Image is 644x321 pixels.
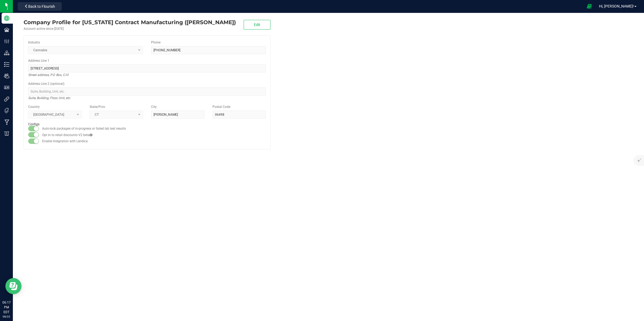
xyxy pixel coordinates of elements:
label: Enable integration with Lendica [42,139,88,144]
iframe: Resource center [5,278,21,294]
input: City [151,111,204,119]
inline-svg: Integrations [4,96,9,102]
input: Suite, Building, Unit, etc. [28,87,266,96]
label: State/Prov [90,104,105,109]
p: 08/22 [2,315,10,319]
inline-svg: Facilities [4,27,9,32]
label: Postal Code [213,104,230,109]
inline-svg: Users [4,73,9,79]
div: Account active since [DATE] [24,26,236,31]
inline-svg: Company [4,16,9,21]
i: Street address, P.O. Box, C/O [28,72,68,78]
inline-svg: Configuration [4,39,9,44]
label: Address Line 1 [28,58,49,63]
span: Edit [254,23,260,27]
label: City [151,104,157,109]
span: Open Ecommerce Menu [583,1,595,12]
inline-svg: Manufacturing [4,119,9,125]
p: 06:17 PM EDT [2,300,10,315]
span: Back to Flourish [28,4,55,9]
label: Address Line 2 (optional) [28,81,64,86]
inline-svg: Billing [4,131,9,136]
h2: Configs [28,123,266,126]
button: Edit [244,20,270,30]
inline-svg: User Roles [4,85,9,90]
span: Hi, [PERSON_NAME]! [599,4,634,8]
input: Postal Code [213,111,266,119]
input: (123) 456-7890 [151,46,266,54]
div: Connecticut Contract Manufacturing (Conn CM) [24,18,236,26]
label: Country [28,104,40,109]
label: Phone [151,40,160,45]
label: Auto-lock packages of in-progress or failed lab test results [42,126,126,131]
label: Industry [28,40,40,45]
label: Opt in to retail discounts V2 beta [42,133,92,137]
input: Address [28,64,266,72]
inline-svg: Inventory [4,62,9,67]
i: Suite, Building, Floor, Unit, etc. [28,95,71,101]
button: Back to Flourish [18,2,62,11]
inline-svg: Tags [4,108,9,113]
inline-svg: Distribution [4,50,9,56]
